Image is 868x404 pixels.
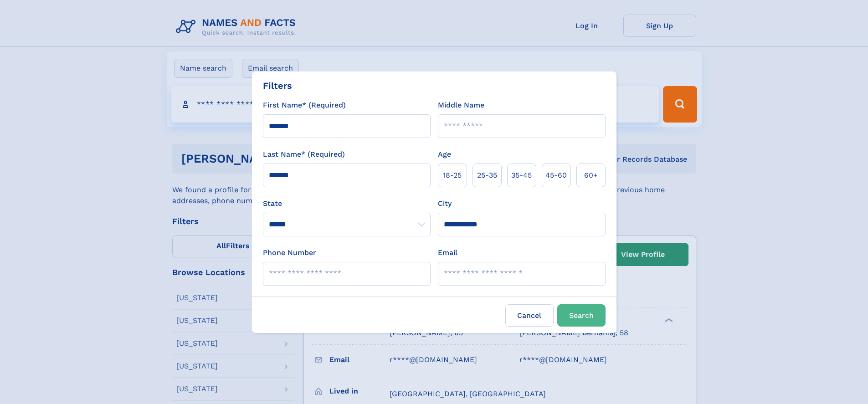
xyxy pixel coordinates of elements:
[263,79,292,92] div: Filters
[263,247,316,258] label: Phone Number
[438,247,457,258] label: Email
[438,100,484,111] label: Middle Name
[438,149,451,160] label: Age
[263,198,431,209] label: State
[477,170,497,181] span: 25‑35
[263,149,345,160] label: Last Name* (Required)
[584,170,598,181] span: 60+
[263,100,346,111] label: First Name* (Required)
[443,170,462,181] span: 18‑25
[438,198,452,209] label: City
[545,170,567,181] span: 45‑60
[557,304,606,327] button: Search
[505,304,554,327] label: Cancel
[511,170,532,181] span: 35‑45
